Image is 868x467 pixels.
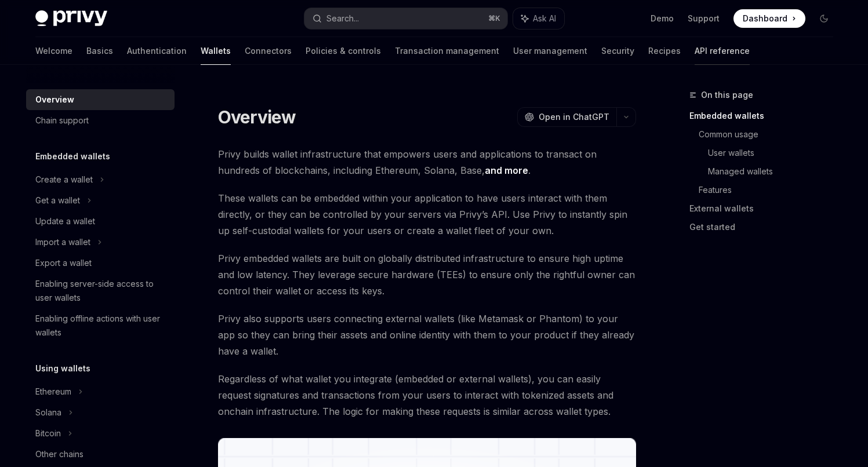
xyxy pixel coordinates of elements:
[488,14,500,23] span: ⌘ K
[35,256,92,270] div: Export a wallet
[689,218,842,236] a: Get started
[218,190,636,239] span: These wallets can be embedded within your application to have users interact with them directly, ...
[815,9,833,28] button: Toggle dark mode
[601,37,634,65] a: Security
[533,13,556,24] span: Ask AI
[35,385,71,399] div: Ethereum
[201,37,231,65] a: Wallets
[218,107,296,127] h1: Overview
[35,173,93,187] div: Create a wallet
[708,162,842,181] a: Managed wallets
[35,426,61,440] div: Bitcoin
[35,149,110,163] h5: Embedded wallets
[306,37,381,65] a: Policies & controls
[513,37,587,65] a: User management
[35,37,72,65] a: Welcome
[689,199,842,218] a: External wallets
[35,235,90,249] div: Import a wallet
[35,10,107,27] img: dark logo
[304,8,507,29] button: Search...⌘K
[517,107,616,127] button: Open in ChatGPT
[651,13,674,24] a: Demo
[26,89,175,110] a: Overview
[26,273,175,308] a: Enabling server-side access to user wallets
[218,371,636,419] span: Regardless of what wallet you integrate (embedded or external wallets), you can easily request si...
[733,9,805,28] a: Dashboard
[688,13,720,24] a: Support
[26,308,175,343] a: Enabling offline actions with user wallets
[689,107,842,125] a: Embedded wallets
[26,444,175,465] a: Other chains
[35,406,61,419] div: Solana
[35,214,95,228] div: Update a wallet
[26,253,175,273] a: Export a wallet
[35,194,80,207] div: Get a wallet
[743,13,787,24] span: Dashboard
[708,144,842,162] a: User wallets
[648,37,681,65] a: Recipes
[326,12,359,25] div: Search...
[86,37,113,65] a: Basics
[245,37,292,65] a: Connectors
[35,93,74,107] div: Overview
[395,37,499,65] a: Transaction management
[35,114,89,127] div: Chain support
[701,88,753,102] span: On this page
[699,181,842,199] a: Features
[695,37,750,65] a: API reference
[218,250,636,299] span: Privy embedded wallets are built on globally distributed infrastructure to ensure high uptime and...
[26,110,175,131] a: Chain support
[35,362,90,375] h5: Using wallets
[26,211,175,232] a: Update a wallet
[485,165,528,177] a: and more
[699,125,842,144] a: Common usage
[218,311,636,359] span: Privy also supports users connecting external wallets (like Metamask or Phantom) to your app so t...
[539,111,609,123] span: Open in ChatGPT
[513,8,564,29] button: Ask AI
[218,146,636,178] span: Privy builds wallet infrastructure that empowers users and applications to transact on hundreds o...
[35,277,168,305] div: Enabling server-side access to user wallets
[35,447,83,461] div: Other chains
[35,312,168,340] div: Enabling offline actions with user wallets
[127,37,187,65] a: Authentication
